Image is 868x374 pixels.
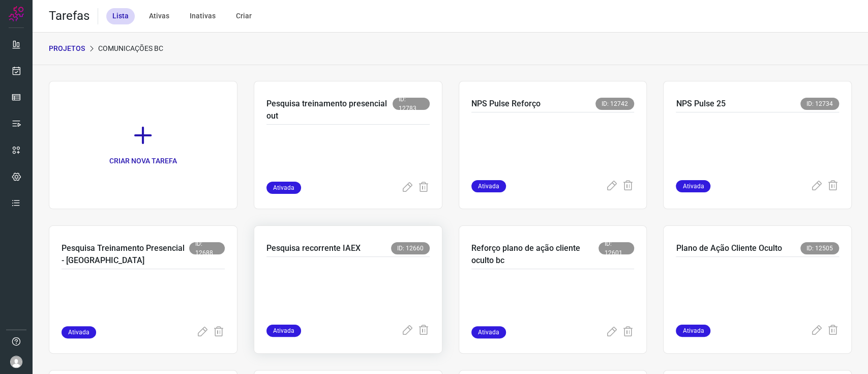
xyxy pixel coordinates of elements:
[676,325,710,337] span: Ativada
[393,98,430,110] span: ID: 12783
[800,242,839,254] span: ID: 12505
[800,98,839,110] span: ID: 12734
[266,242,361,254] p: Pesquisa recorrente IAEX
[9,6,24,21] img: Logo
[676,180,710,192] span: Ativada
[676,98,725,110] p: NPS Pulse 25
[106,8,135,24] div: Lista
[10,356,22,368] img: avatar-user-boy.jpg
[62,242,189,267] p: Pesquisa Treinamento Presencial - [GEOGRAPHIC_DATA]
[266,182,301,194] span: Ativada
[143,8,175,24] div: Ativas
[62,326,96,338] span: Ativada
[109,156,177,166] p: CRIAR NOVA TAREFA
[230,8,258,24] div: Criar
[471,242,599,267] p: Reforço plano de ação cliente oculto bc
[676,242,782,254] p: Plano de Ação Cliente Oculto
[266,98,393,122] p: Pesquisa treinamento presencial out
[391,242,430,254] span: ID: 12660
[98,43,163,54] p: Comunicações BC
[49,43,85,54] p: PROJETOS
[189,242,225,254] span: ID: 12688
[184,8,222,24] div: Inativas
[471,326,506,338] span: Ativada
[266,325,301,337] span: Ativada
[49,81,237,209] a: CRIAR NOVA TAREFA
[598,242,634,254] span: ID: 12601
[471,180,506,192] span: Ativada
[595,98,634,110] span: ID: 12742
[49,9,89,23] h2: Tarefas
[471,98,541,110] p: NPS Pulse Reforço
